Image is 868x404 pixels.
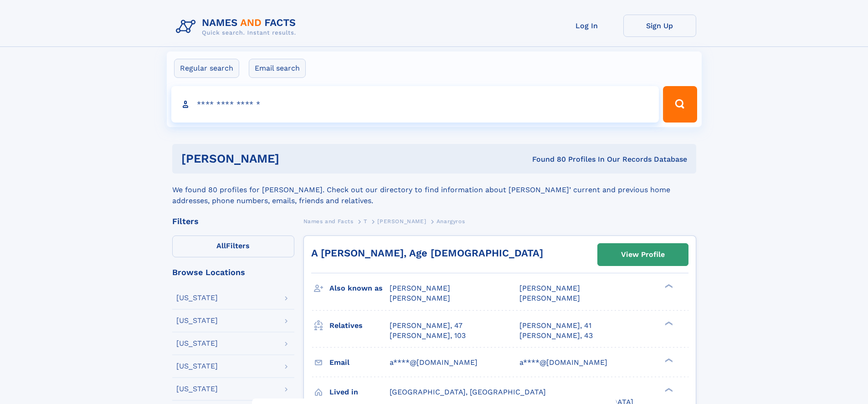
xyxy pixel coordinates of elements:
[172,217,294,225] div: Filters
[249,59,306,78] label: Email search
[329,318,390,333] h3: Relatives
[329,384,390,400] h3: Lived in
[623,15,696,37] a: Sign Up
[174,59,239,78] label: Regular search
[519,321,591,331] a: [PERSON_NAME], 41
[390,284,450,292] span: [PERSON_NAME]
[550,15,623,37] a: Log In
[519,284,580,292] span: [PERSON_NAME]
[172,268,294,276] div: Browse Locations
[172,235,294,257] label: Filters
[172,174,696,206] div: We found 80 profiles for [PERSON_NAME]. Check out our directory to find information about [PERSON...
[303,215,354,227] a: Names and Facts
[311,247,543,259] a: A [PERSON_NAME], Age [DEMOGRAPHIC_DATA]
[176,340,218,347] div: [US_STATE]
[663,283,673,289] div: ❯
[176,385,218,393] div: [US_STATE]
[663,387,673,393] div: ❯
[377,218,426,225] span: [PERSON_NAME]
[176,363,218,370] div: [US_STATE]
[390,388,546,396] span: [GEOGRAPHIC_DATA], [GEOGRAPHIC_DATA]
[390,321,462,331] a: [PERSON_NAME], 47
[176,317,218,324] div: [US_STATE]
[437,218,465,225] span: Anargyros
[663,320,673,326] div: ❯
[663,357,673,363] div: ❯
[377,215,426,227] a: [PERSON_NAME]
[390,294,450,302] span: [PERSON_NAME]
[406,154,687,164] div: Found 80 Profiles In Our Records Database
[176,294,218,302] div: [US_STATE]
[519,294,580,302] span: [PERSON_NAME]
[181,153,406,164] h1: [PERSON_NAME]
[329,281,390,296] h3: Also known as
[519,331,593,341] a: [PERSON_NAME], 43
[216,241,226,250] span: All
[663,86,697,123] button: Search Button
[172,15,303,39] img: Logo Names and Facts
[598,244,688,266] a: View Profile
[171,86,659,123] input: search input
[364,218,367,225] span: T
[621,244,665,265] div: View Profile
[390,331,466,341] a: [PERSON_NAME], 103
[364,215,367,227] a: T
[329,355,390,370] h3: Email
